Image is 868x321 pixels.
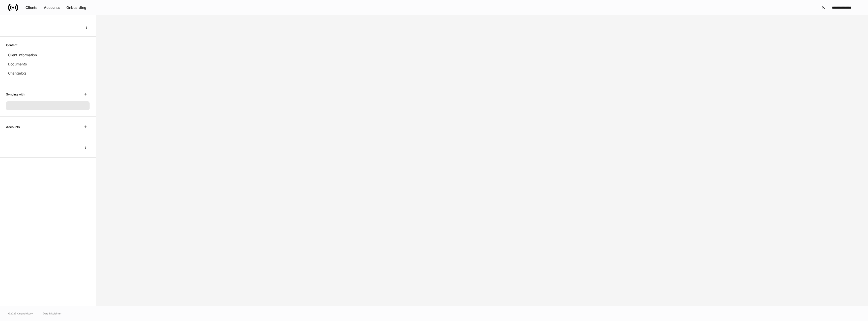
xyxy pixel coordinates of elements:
p: Client information [8,53,37,58]
div: Accounts [44,5,60,10]
p: Changelog [8,71,26,76]
a: Changelog [6,69,90,78]
h6: Syncing with [6,92,24,97]
span: © 2025 OneAdvisory [8,311,33,315]
div: Clients [25,5,37,10]
p: Documents [8,62,27,67]
button: Accounts [41,4,63,12]
h6: Content [6,43,17,47]
a: Data Disclaimer [43,311,62,315]
button: Clients [22,4,41,12]
a: Client information [6,51,90,60]
button: Onboarding [63,4,90,12]
a: Documents [6,60,90,69]
div: Onboarding [66,5,86,10]
h6: Accounts [6,125,20,129]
